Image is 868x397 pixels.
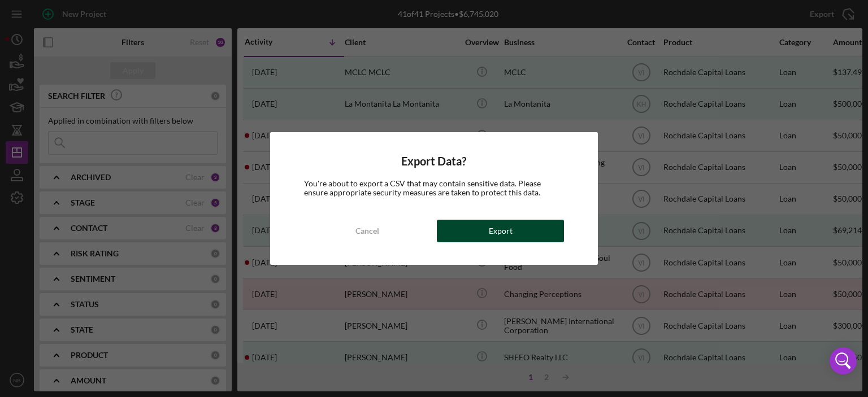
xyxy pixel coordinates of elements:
[355,220,379,242] div: Cancel
[489,220,513,242] div: Export
[304,155,565,168] h4: Export Data?
[830,347,857,374] div: Open Intercom Messenger
[304,179,565,197] div: You're about to export a CSV that may contain sensitive data. Please ensure appropriate security ...
[437,220,564,242] button: Export
[304,220,431,242] button: Cancel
